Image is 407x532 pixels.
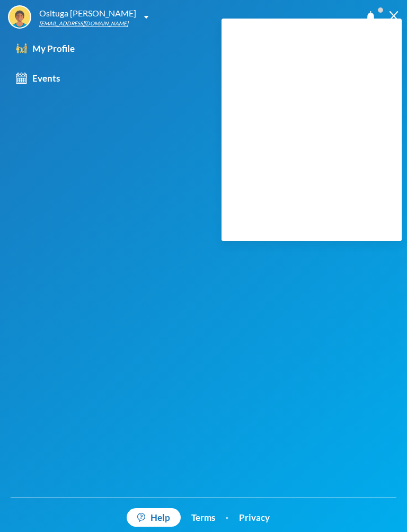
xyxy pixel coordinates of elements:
div: My Profile [16,42,75,56]
a: Terms [191,511,215,525]
div: Osituga [PERSON_NAME] [39,7,136,20]
a: Help [127,508,181,527]
img: STUDENT [9,6,30,28]
a: Privacy [239,511,270,525]
div: Events [16,72,60,85]
div: · [226,511,228,525]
